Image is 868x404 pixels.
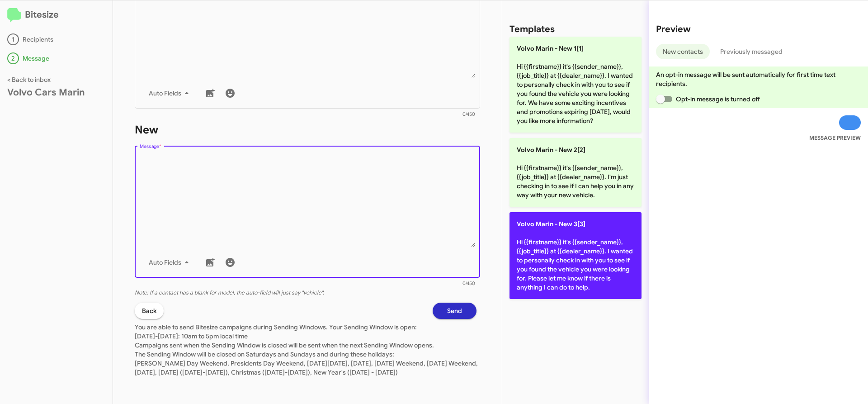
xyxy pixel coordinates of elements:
[676,94,760,105] span: Opt-in message is turned off
[462,281,475,286] mat-hint: 0/450
[149,254,192,271] span: Auto Fields
[7,8,21,23] img: logo-minimal.svg
[7,33,105,45] div: Recipients
[7,8,105,23] h2: Bitesize
[7,76,51,84] a: < Back to inbox
[517,220,585,228] span: Volvo Marin - New 3[3]
[517,44,584,52] span: Volvo Marin - New 1[1]
[7,33,19,45] div: 1
[142,254,199,271] button: Auto Fields
[509,22,555,37] h2: Templates
[135,123,480,137] h1: New
[509,212,642,299] p: Hi {{firstname}} it's {{sender_name}}, {{job_title}} at {{dealer_name}}. I wanted to personally c...
[142,85,199,101] button: Auto Fields
[462,112,475,117] mat-hint: 0/450
[135,323,478,376] span: You are able to send Bitesize campaigns during Sending Windows. Your Sending Window is open: [DAT...
[135,289,324,296] i: Note: If a contact has a blank for model, the auto-field will just say "vehicle".
[509,138,642,207] p: Hi {{firstname}} it's {{sender_name}}, {{job_title}} at {{dealer_name}}. I'm just checking in to ...
[720,44,783,59] span: Previously messaged
[447,303,462,319] span: Send
[135,303,164,319] button: Back
[142,303,156,319] span: Back
[656,44,710,59] button: New contacts
[7,52,19,64] div: 2
[656,70,861,88] p: An opt-in message will be sent automatically for first time text recipients.
[713,44,789,59] button: Previously messaged
[517,146,585,154] span: Volvo Marin - New 2[2]
[663,44,703,59] span: New contacts
[509,37,642,133] p: Hi {{firstname}} it's {{sender_name}}, {{job_title}} at {{dealer_name}}. I wanted to personally c...
[149,85,192,101] span: Auto Fields
[433,303,476,319] button: Send
[809,133,861,143] small: MESSAGE PREVIEW
[7,52,105,64] div: Message
[7,88,105,97] div: Volvo Cars Marin
[656,22,861,37] h2: Preview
